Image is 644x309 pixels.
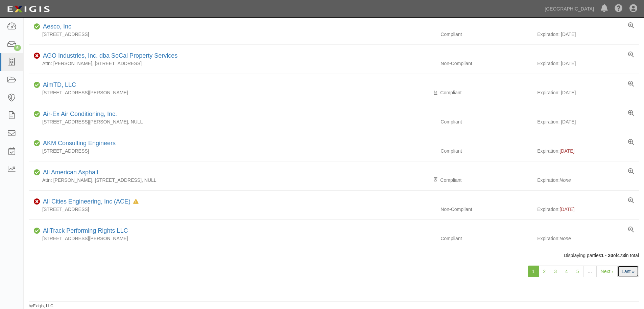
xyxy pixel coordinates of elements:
[40,168,98,177] div: All American Asphalt
[435,31,537,38] div: Compliant
[435,206,537,213] div: Non-Compliant
[559,177,571,183] i: None
[29,303,53,309] small: by
[43,111,117,117] a: Air-Ex Air Conditioning, Inc.
[435,148,537,154] div: Compliant
[29,177,435,184] div: Attn: [PERSON_NAME], [STREET_ADDRESS], NULL
[5,3,52,15] img: logo-5460c22ac91f19d4615b14bd174203de0afe785f0fc80cf4dbbc73dc1793850b.png
[596,266,618,277] a: Next ›
[34,24,40,29] i: Compliant
[34,199,40,204] i: Non-Compliant
[29,89,435,96] div: [STREET_ADDRESS][PERSON_NAME]
[40,52,177,60] div: AGO Industries, Inc. dba SoCal Property Services
[29,118,435,125] div: [STREET_ADDRESS][PERSON_NAME], NULL
[537,206,639,213] div: Expiration:
[537,31,639,38] div: Expiration: [DATE]
[40,81,76,90] div: AimTD, LLC
[40,227,128,235] div: AllTrack Performing Rights LLC
[559,148,574,154] span: [DATE]
[43,198,130,205] a: All Cities Engineering, Inc (ACE)
[572,266,583,277] a: 5
[43,227,128,234] a: AllTrack Performing Rights LLC
[537,235,639,242] div: Expiration:
[628,197,634,204] a: View results summary
[617,253,625,258] b: 473
[33,304,53,308] a: Exigis, LLC
[43,81,76,88] a: AimTD, LLC
[40,110,117,119] div: Air-Ex Air Conditioning, Inc.
[434,178,437,182] i: Pending Review
[541,2,597,16] a: [GEOGRAPHIC_DATA]
[43,169,98,176] a: All American Asphalt
[435,177,537,184] div: Compliant
[435,118,537,125] div: Compliant
[34,170,40,175] i: Compliant
[29,60,435,67] div: Attn: [PERSON_NAME], [STREET_ADDRESS]
[435,235,537,242] div: Compliant
[43,23,71,30] a: Aesco, Inc
[29,235,435,242] div: [STREET_ADDRESS][PERSON_NAME]
[43,140,116,147] a: AKM Consulting Engineers
[40,22,71,31] div: Aesco, Inc
[561,266,572,277] a: 4
[40,197,139,206] div: All Cities Engineering, Inc (ACE)
[29,31,435,38] div: [STREET_ADDRESS]
[601,253,613,258] b: 1 - 20
[133,199,139,204] i: In Default since 09/22/2025
[615,5,623,13] i: Help Center - Complianz
[435,89,537,96] div: Compliant
[537,89,639,96] div: Expiration: [DATE]
[559,207,574,212] span: [DATE]
[29,148,435,154] div: [STREET_ADDRESS]
[537,177,639,184] div: Expiration:
[628,22,634,29] a: View results summary
[628,139,634,146] a: View results summary
[628,52,634,58] a: View results summary
[29,206,435,213] div: [STREET_ADDRESS]
[34,141,40,146] i: Compliant
[528,266,539,277] a: 1
[628,168,634,175] a: View results summary
[40,139,116,148] div: AKM Consulting Engineers
[559,236,571,241] i: None
[628,81,634,88] a: View results summary
[434,90,437,95] i: Pending Review
[537,60,639,67] div: Expiration: [DATE]
[34,229,40,233] i: Compliant
[24,252,644,259] div: Displaying parties of in total
[537,118,639,125] div: Expiration: [DATE]
[628,227,634,233] a: View results summary
[539,266,550,277] a: 2
[617,266,639,277] a: Last »
[43,52,177,59] a: AGO Industries, Inc. dba SoCal Property Services
[583,266,597,277] a: …
[14,45,21,51] div: 6
[628,110,634,117] a: View results summary
[435,60,537,67] div: Non-Compliant
[34,83,40,88] i: Compliant
[550,266,561,277] a: 3
[34,54,40,58] i: Non-Compliant
[34,112,40,117] i: Compliant
[537,148,639,154] div: Expiration:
